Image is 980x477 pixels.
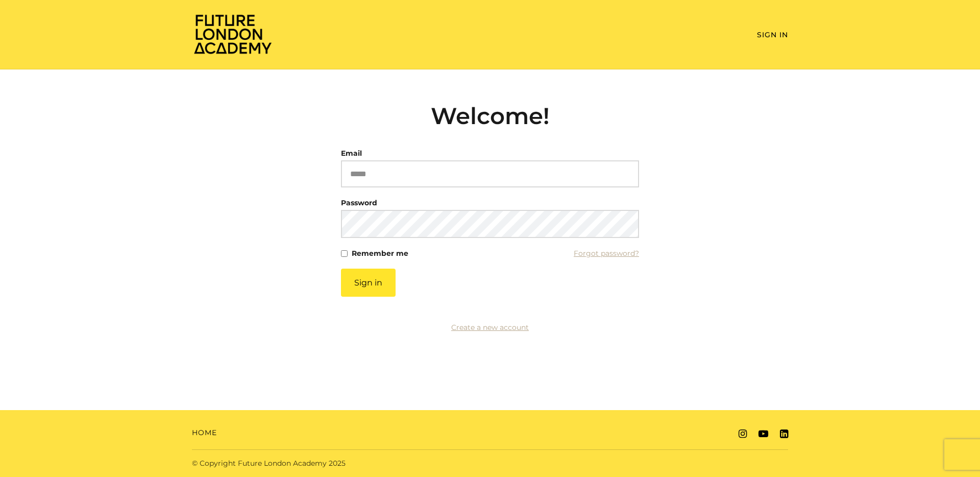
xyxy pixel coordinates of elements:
[451,323,529,332] a: Create a new account
[184,458,490,469] div: © Copyright Future London Academy 2025
[574,246,639,260] a: Forgot password?
[352,246,408,260] label: Remember me
[341,269,396,297] button: Sign in
[192,427,217,438] a: Home
[341,102,639,130] h2: Welcome!
[341,146,362,160] label: Email
[341,196,377,210] label: Password
[192,13,274,55] img: Home Page
[757,30,788,39] a: Sign In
